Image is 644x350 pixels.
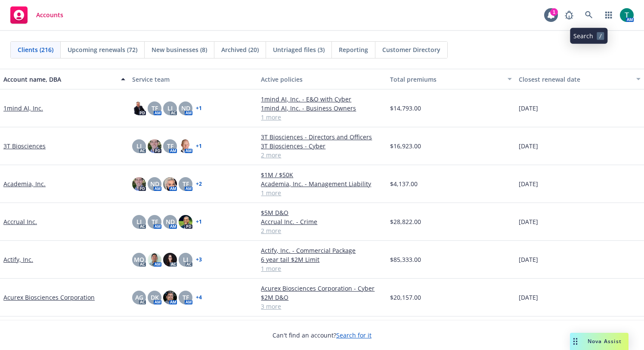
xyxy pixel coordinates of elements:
button: Service team [129,69,257,89]
span: [DATE] [519,293,538,302]
span: Nova Assist [588,338,622,345]
a: + 1 [196,106,202,111]
span: [DATE] [519,217,538,226]
a: Actify, Inc. - Commercial Package [261,246,383,255]
a: Actify, Inc. [3,255,33,264]
a: + 1 [196,144,202,149]
div: Service team [132,75,254,84]
img: photo [163,177,177,191]
span: Clients (216) [18,45,53,54]
a: Acurex Biosciences Corporation [3,293,95,302]
span: [DATE] [519,104,538,113]
button: Nova Assist [570,333,629,350]
span: TF [183,293,189,302]
a: 1mind AI, Inc. - E&O with Cyber [261,95,383,104]
div: Account name, DBA [3,75,116,84]
button: Total premiums [387,69,515,89]
a: 1 more [261,113,383,122]
span: ND [181,104,190,113]
a: Switch app [600,6,617,24]
button: Closest renewal date [515,69,644,89]
a: 2 more [261,226,383,235]
img: photo [148,139,161,153]
img: photo [620,8,634,22]
span: [DATE] [519,141,538,150]
span: TF [167,141,173,150]
span: Accounts [36,12,63,18]
span: [DATE] [519,179,538,188]
span: LI [136,141,142,150]
span: Untriaged files (3) [273,45,325,54]
a: 3T Biosciences - Cyber [261,141,383,150]
a: Accrual Inc. [3,217,37,226]
a: + 1 [196,219,202,224]
span: AG [135,293,143,302]
a: + 4 [196,295,202,300]
a: + 2 [196,181,202,187]
a: Search for it [336,331,372,339]
a: 1 more [261,264,383,273]
span: LI [183,255,188,264]
a: Academia, Inc. - Management Liability [261,179,383,188]
a: Acurex Biosciences Corporation - Cyber [261,284,383,293]
img: photo [179,139,192,153]
img: photo [179,215,192,229]
span: Can't find an account? [272,331,372,340]
div: Closest renewal date [519,75,631,84]
span: $16,923.00 [390,141,421,150]
a: Search [580,6,598,24]
span: [DATE] [519,255,538,264]
a: Academia, Inc. [3,179,46,188]
span: ND [150,179,159,188]
span: Upcoming renewals (72) [68,45,137,54]
div: 1 [550,8,558,16]
a: $1M / $50K [261,170,383,179]
a: 3T Biosciences - Directors and Officers [261,132,383,141]
span: TF [152,217,158,226]
span: $85,333.00 [390,255,421,264]
span: MQ [134,255,144,264]
a: 2 more [261,150,383,160]
a: 1mind AI, Inc. - Business Owners [261,104,383,113]
span: $28,822.00 [390,217,421,226]
img: photo [163,253,177,267]
img: photo [163,291,177,304]
span: Customer Directory [382,45,440,54]
a: 1mind AI, Inc. [3,104,43,113]
a: + 3 [196,257,202,262]
span: DK [151,293,159,302]
a: Report a Bug [560,6,578,24]
span: TF [152,104,158,113]
div: Drag to move [570,333,581,350]
div: Active policies [261,75,383,84]
a: Accrual Inc. - Crime [261,217,383,226]
img: photo [148,253,161,267]
span: LI [167,104,173,113]
a: $5M D&O [261,208,383,217]
button: Active policies [257,69,386,89]
div: Total premiums [390,75,502,84]
img: photo [132,101,146,115]
span: $20,157.00 [390,293,421,302]
span: Reporting [339,45,368,54]
span: $14,793.00 [390,104,421,113]
span: New businesses (8) [152,45,207,54]
a: Accounts [7,3,67,27]
a: $2M D&O [261,293,383,302]
a: 6 year tail $2M Limit [261,255,383,264]
a: 3T Biosciences [3,141,46,150]
a: 1 more [261,188,383,197]
span: LI [136,217,142,226]
a: 3 more [261,302,383,311]
span: $4,137.00 [390,179,418,188]
img: photo [132,177,146,191]
span: ND [166,217,175,226]
span: TF [183,179,189,188]
span: Archived (20) [221,45,259,54]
